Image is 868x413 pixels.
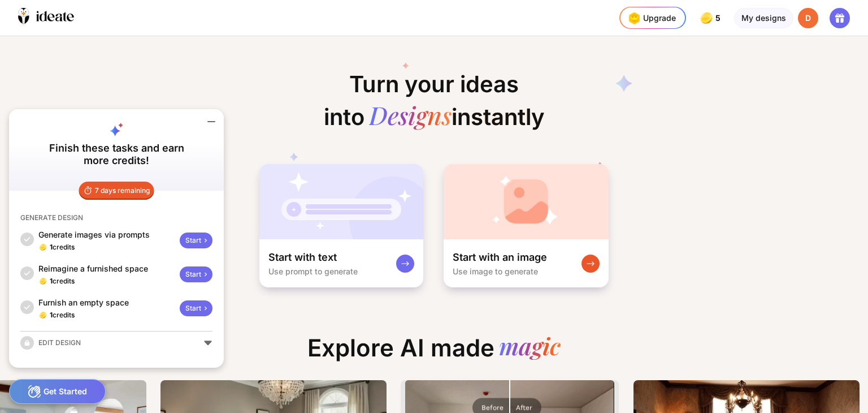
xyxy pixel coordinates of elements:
div: Use prompt to generate [268,266,358,276]
div: Furnish an empty space [38,297,175,308]
span: 1 [50,277,53,285]
span: 5 [715,14,723,23]
div: credits [50,243,75,252]
div: Start with an image [453,251,547,264]
div: magic [499,334,561,362]
div: 7 days remaining [79,182,154,200]
div: Use image to generate [453,266,538,276]
img: startWithImageCardBg.jpg [444,164,609,239]
div: Generate images via prompts [38,229,175,240]
div: My designs [734,8,793,28]
div: Upgrade [625,9,676,27]
div: Finish these tasks and earn more credits! [41,142,192,167]
img: startWithTextCardBg.jpg [259,164,423,239]
div: Start [180,266,212,282]
div: Get Started [9,379,106,404]
div: Reimagine a furnished space [38,263,175,274]
div: GENERATE DESIGN [20,213,83,222]
div: credits [50,277,75,286]
div: credits [50,311,75,320]
div: Start with text [268,251,337,264]
div: Start [180,300,212,316]
div: Start [180,233,212,248]
div: D [798,8,818,28]
img: upgrade-nav-btn-icon.gif [625,9,643,27]
div: Explore AI made [298,334,570,371]
span: 1 [50,311,53,319]
span: 1 [50,243,53,251]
